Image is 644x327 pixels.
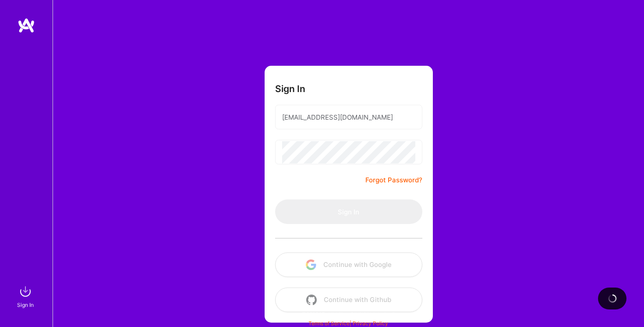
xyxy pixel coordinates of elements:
img: icon [306,259,316,270]
button: Sign In [275,199,422,224]
a: Forgot Password? [365,175,422,185]
button: Continue with Github [275,288,422,312]
input: Email... [282,106,415,128]
a: Terms of Service [308,320,350,327]
img: logo [18,18,35,33]
h3: Sign In [275,83,305,94]
button: Continue with Google [275,252,422,277]
img: icon [306,295,317,305]
span: | [308,320,388,327]
img: loading [606,292,619,305]
img: sign in [17,283,34,300]
div: Sign In [17,300,34,309]
a: sign inSign In [18,283,34,309]
div: © 2025 ATeams Inc., All rights reserved. [53,303,644,325]
a: Privacy Policy [353,320,388,327]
